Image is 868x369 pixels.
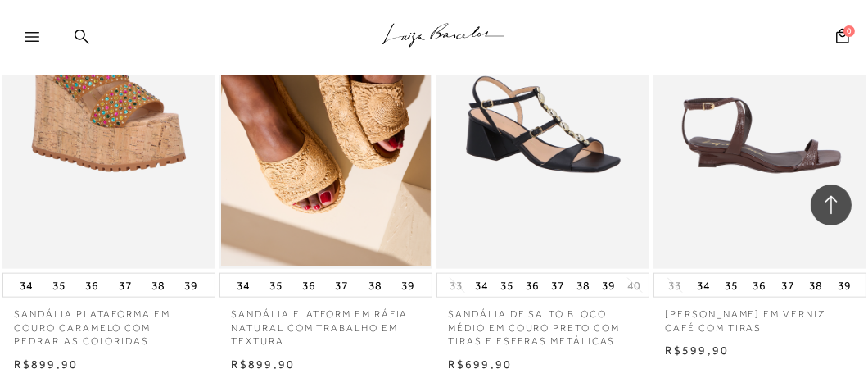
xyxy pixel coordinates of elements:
button: 38 [147,274,170,297]
button: 36 [297,274,320,297]
button: 33 [445,278,468,294]
a: SANDÁLIA FLATFORM EM RÁFIA NATURAL COM TRABALHO EM TEXTURA [219,298,432,348]
button: 38 [364,274,387,297]
button: 40 [623,278,646,294]
button: 34 [692,274,715,297]
button: 39 [179,274,202,297]
button: 36 [80,274,103,297]
button: 37 [331,274,354,297]
button: 36 [522,274,545,297]
button: 38 [804,274,827,297]
button: 35 [496,274,519,297]
button: 38 [572,274,595,297]
a: [PERSON_NAME] EM VERNIZ CAFÉ COM TIRAS [653,298,866,335]
button: 37 [114,274,137,297]
button: 35 [720,274,743,297]
button: 34 [15,274,38,297]
span: R$599,90 [666,344,730,357]
button: 33 [663,278,686,294]
button: 35 [47,274,70,297]
button: 35 [264,274,287,297]
button: 39 [833,274,856,297]
span: 0 [843,25,855,37]
button: 36 [748,274,771,297]
button: 37 [776,274,799,297]
button: 34 [232,274,255,297]
button: 39 [598,274,621,297]
a: SANDÁLIA PLATAFORMA EM COURO CARAMELO COM PEDRARIAS COLORIDAS [2,298,215,348]
button: 34 [471,274,494,297]
a: SANDÁLIA DE SALTO BLOCO MÉDIO EM COURO PRETO COM TIRAS E ESFERAS METÁLICAS [436,298,649,348]
button: 0 [831,27,854,49]
button: 37 [547,274,570,297]
button: 39 [396,274,419,297]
